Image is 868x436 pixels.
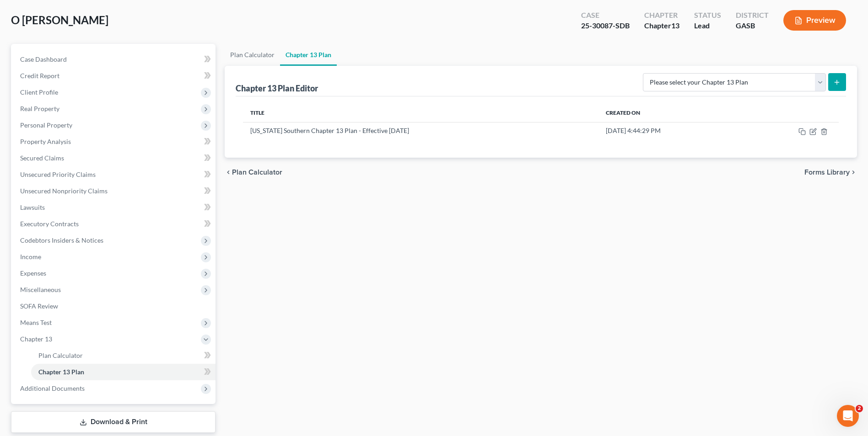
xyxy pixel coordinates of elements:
button: Forms Library chevron_right [804,169,857,176]
span: SOFA Review [20,302,58,310]
span: Additional Documents [20,384,85,392]
span: Plan Calculator [38,351,83,359]
a: Executory Contracts [13,216,216,232]
a: Property Analysis [13,133,216,150]
span: Lawsuits [20,203,45,211]
span: Client Profile [20,88,58,96]
span: Plan Calculator [232,169,282,176]
span: Expenses [20,269,46,277]
div: Chapter [644,21,679,31]
iframe: Intercom live chat [837,405,859,427]
div: Chapter 13 Plan Editor [236,83,318,94]
td: [DATE] 4:44:29 PM [598,122,741,139]
span: Unsecured Priority Claims [20,170,96,178]
button: Preview [783,10,846,31]
span: 2 [856,405,863,412]
span: Forms Library [804,169,850,176]
span: Secured Claims [20,154,64,162]
a: Chapter 13 Plan [280,44,337,66]
span: 13 [671,21,679,30]
span: Income [20,253,41,261]
div: Chapter [644,10,679,21]
span: Means Test [20,319,52,326]
i: chevron_left [225,169,232,176]
span: Property Analysis [20,138,71,145]
span: Miscellaneous [20,286,61,293]
a: Unsecured Priority Claims [13,166,216,183]
a: Download & Print [11,411,216,433]
span: O [PERSON_NAME] [11,13,108,27]
button: chevron_left Plan Calculator [225,169,282,176]
span: Case Dashboard [20,55,67,63]
th: Title [243,104,598,122]
th: Created On [598,104,741,122]
div: 25-30087-SDB [581,21,630,31]
span: Chapter 13 Plan [38,368,84,376]
a: Chapter 13 Plan [31,364,216,380]
i: chevron_right [850,169,857,176]
span: Codebtors Insiders & Notices [20,236,103,244]
a: Secured Claims [13,150,216,166]
span: Chapter 13 [20,335,52,343]
div: District [736,10,769,21]
span: Unsecured Nonpriority Claims [20,187,108,195]
a: Credit Report [13,68,216,84]
a: Lawsuits [13,199,216,216]
div: GASB [736,21,769,31]
a: Plan Calculator [225,44,280,66]
div: Lead [694,21,721,31]
td: [US_STATE] Southern Chapter 13 Plan - Effective [DATE] [243,122,598,139]
span: Personal Property [20,121,72,129]
a: Unsecured Nonpriority Claims [13,183,216,199]
a: SOFA Review [13,298,216,314]
a: Plan Calculator [31,347,216,364]
div: Case [581,10,630,21]
a: Case Dashboard [13,51,216,68]
div: Status [694,10,721,21]
span: Credit Report [20,72,59,80]
span: Real Property [20,105,59,112]
span: Executory Contracts [20,220,79,228]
